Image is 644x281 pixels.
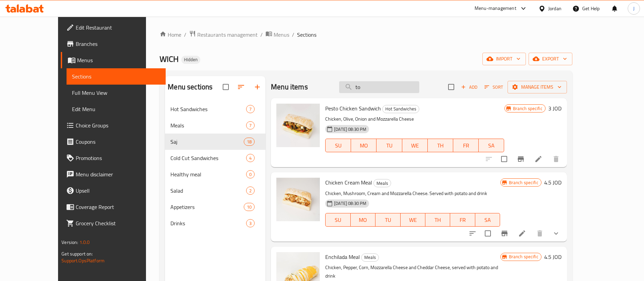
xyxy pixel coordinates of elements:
[197,31,258,39] span: Restaurants management
[61,150,166,166] a: Promotions
[548,104,562,113] h6: 3 JOD
[170,219,246,227] div: Drinks
[488,55,520,63] span: import
[249,79,265,95] button: Add section
[534,155,542,163] a: Edit menu item
[534,55,567,63] span: export
[544,178,562,187] h6: 4.5 JOD
[246,121,255,129] div: items
[379,141,399,151] span: TU
[244,204,254,210] span: 10
[246,155,254,161] span: 4
[77,56,160,64] span: Menus
[165,182,265,199] div: Salad2
[61,166,166,182] a: Menu disclaimer
[508,81,567,93] button: Manage items
[325,189,500,198] p: Chicken, Mushroom, Cream and Mozzarella Cheese. Served with potato and drink
[246,106,254,112] span: 7
[506,253,541,260] span: Branch specific
[532,225,548,242] button: delete
[483,82,505,92] button: Sort
[430,141,450,151] span: TH
[170,105,246,113] span: Hot Sandwiches
[160,30,572,39] nav: breadcrumb
[67,101,166,117] a: Edit Menu
[475,213,500,227] button: SA
[160,51,179,67] span: WICH
[456,141,476,151] span: FR
[244,138,255,146] div: items
[79,238,90,247] span: 1.0.0
[219,80,233,94] span: Select all sections
[375,213,400,227] button: TU
[548,5,562,12] div: Jordan
[458,82,480,92] button: Add
[170,203,244,211] div: Appetizers
[170,170,246,178] div: Healthy meal
[246,122,254,129] span: 7
[325,213,350,227] button: SU
[76,138,160,146] span: Coupons
[165,166,265,182] div: Healthy meal0
[475,4,516,13] div: Menu-management
[325,103,381,113] span: Pesto Chicken Sandwich
[246,187,255,195] div: items
[382,105,419,113] div: Hot Sandwiches
[361,253,379,262] div: Meals
[376,139,402,152] button: TU
[170,154,246,162] div: Cold Cut Sandwiches
[339,81,419,93] input: search
[513,151,529,167] button: Branch-specific-item
[378,215,398,225] span: TU
[246,154,255,162] div: items
[460,83,478,91] span: Add
[548,225,564,242] button: show more
[548,151,564,167] button: delete
[428,139,453,152] button: TH
[458,82,480,92] span: Add item
[496,225,513,242] button: Branch-specific-item
[478,215,497,225] span: SA
[165,117,265,134] div: Meals7
[246,220,254,227] span: 3
[383,105,419,113] span: Hot Sandwiches
[479,139,504,152] button: SA
[276,178,320,221] img: Chicken Cream Meal
[61,52,166,68] a: Menus
[61,36,166,52] a: Branches
[484,83,503,91] span: Sort
[61,238,78,247] span: Version:
[61,19,166,36] a: Edit Restaurant
[529,53,572,65] button: export
[510,105,545,112] span: Branch specific
[76,121,160,129] span: Choice Groups
[76,219,160,227] span: Grocery Checklist
[444,80,458,94] span: Select section
[276,104,320,147] img: Pesto Chicken Sandwich
[354,141,374,151] span: MO
[170,121,246,129] span: Meals
[506,179,541,186] span: Branch specific
[544,252,562,262] h6: 4.5 JOD
[481,141,501,151] span: SA
[61,182,166,199] a: Upsell
[405,141,425,151] span: WE
[325,115,504,123] p: Chicken, Olive, Onion and Mozzarella Cheese
[328,215,348,225] span: SU
[76,203,160,211] span: Coverage Report
[633,5,634,12] span: J
[374,179,391,187] span: Meals
[292,31,294,39] li: /
[244,203,255,211] div: items
[233,79,249,95] span: Sort sections
[165,199,265,215] div: Appetizers10
[325,252,360,262] span: Enchilada Meal
[246,170,255,178] div: items
[184,31,186,39] li: /
[61,249,93,258] span: Get support on:
[325,263,500,280] p: Chicken, Pepper, Corn, Mozzarella Cheese and Cheddar Cheese, served with potato and drink
[265,30,289,39] a: Menus
[260,31,263,39] li: /
[331,200,369,207] span: [DATE] 08:30 PM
